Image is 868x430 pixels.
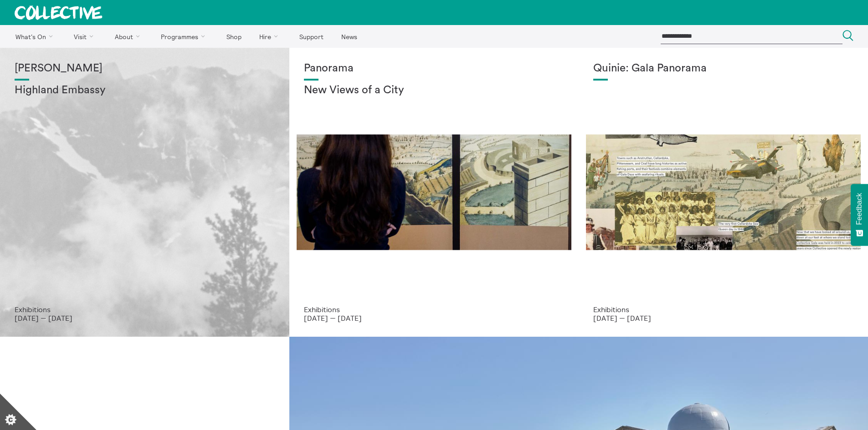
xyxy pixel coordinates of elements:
a: Programmes [153,25,217,48]
span: Feedback [855,193,863,225]
a: Collective Panorama June 2025 small file 8 Panorama New Views of a City Exhibitions [DATE] — [DATE] [289,48,579,337]
a: Hire [252,25,290,48]
a: News [333,25,365,48]
a: What's On [7,25,64,48]
a: Support [291,25,331,48]
h1: [PERSON_NAME] [15,62,275,75]
p: Exhibitions [304,305,564,314]
p: [DATE] — [DATE] [15,314,275,322]
h1: Panorama [304,62,564,75]
a: Visit [66,25,105,48]
h2: New Views of a City [304,84,564,97]
a: Shop [218,25,249,48]
p: [DATE] — [DATE] [304,314,564,322]
p: [DATE] — [DATE] [593,314,853,322]
h2: Highland Embassy [15,84,275,97]
button: Feedback - Show survey [851,184,868,246]
h1: Quinie: Gala Panorama [593,62,853,75]
p: Exhibitions [15,305,275,314]
a: Josie Vallely Quinie: Gala Panorama Exhibitions [DATE] — [DATE] [579,48,868,337]
p: Exhibitions [593,305,853,314]
a: About [107,25,151,48]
